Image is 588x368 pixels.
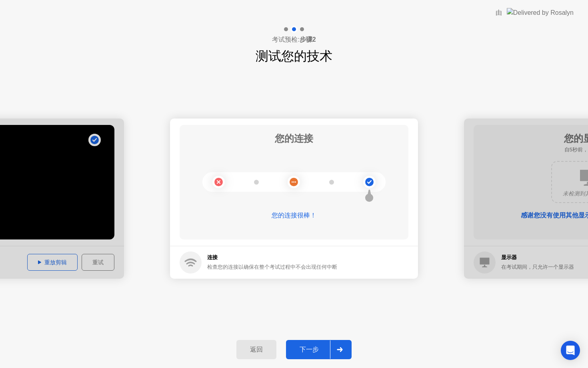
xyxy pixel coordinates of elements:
button: 下一步 [286,340,352,359]
h4: 考试预检: [272,35,316,44]
b: 步骤2 [300,36,316,43]
div: 检查您的连接以确保在整个考试过程中不会出现任何中断 [207,263,337,271]
button: 返回 [236,340,276,359]
img: Delivered by Rosalyn [507,8,574,17]
h1: 测试您的技术 [256,46,332,66]
div: 下一步 [288,346,330,354]
div: Open Intercom Messenger [561,341,580,360]
div: 您的连接很棒！ [180,211,408,220]
h5: 连接 [207,253,337,261]
div: 由 [496,8,502,18]
div: 返回 [239,346,274,354]
h1: 您的连接 [275,131,313,146]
